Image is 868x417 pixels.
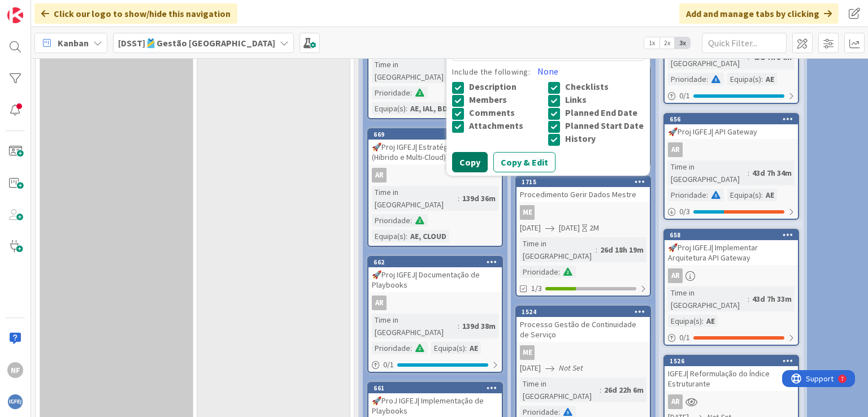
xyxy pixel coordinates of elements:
[372,296,387,310] div: AR
[565,107,637,118] span: Planned End Date
[748,167,749,179] span: :
[372,314,458,338] div: Time in [GEOGRAPHIC_DATA]
[467,342,481,354] div: AE
[530,61,566,81] button: None
[665,142,798,157] div: AR
[665,114,798,139] div: 656🚀Proj IGFEJ| API Gateway
[520,237,596,262] div: Time in [GEOGRAPHIC_DATA]
[410,214,412,227] span: :
[663,229,799,346] a: 658🚀Proj IGFEJ| Implementar Arquitetura API GatewayARTime in [GEOGRAPHIC_DATA]:43d 7h 33mEquipa(s...
[600,384,601,396] span: :
[644,37,659,49] span: 1x
[659,37,675,49] span: 2x
[704,315,718,327] div: AE
[493,152,555,172] button: Copy & Edit
[368,358,502,372] div: 0/1
[469,81,517,92] span: Description
[665,230,798,265] div: 658🚀Proj IGFEJ| Implementar Arquitetura API Gateway
[406,102,407,115] span: :
[469,107,515,118] span: Comments
[452,94,548,107] button: Members
[118,37,275,49] b: [DSST]🎽Gestão [GEOGRAPHIC_DATA]
[670,115,798,123] div: 656
[520,205,535,220] div: ME
[668,189,706,201] div: Prioridade
[670,357,798,365] div: 1526
[749,167,795,179] div: 43d 7h 34m
[668,142,683,157] div: AR
[407,102,479,115] div: AE, IAL, BD | SQL,...
[367,128,503,247] a: 669🚀Proj IGFEJ| Estratégia Cloud (Hibrido e Multi-Cloud)ARTime in [GEOGRAPHIC_DATA]:139d 36mPrior...
[565,120,644,131] span: Planned Start Date
[372,230,406,242] div: Equipa(s)
[668,268,683,283] div: AR
[410,86,412,99] span: :
[367,256,503,373] a: 662🚀Proj IGFEJ| Documentação de PlaybooksARTime in [GEOGRAPHIC_DATA]:139d 38mPrioridade:Equipa(s)...
[368,257,502,267] div: 662
[668,73,706,85] div: Prioridade
[517,317,650,342] div: Processo Gestão de Continuidade de Serviço
[7,7,23,23] img: Visit kanbanzone.com
[663,113,799,220] a: 656🚀Proj IGFEJ| API GatewayARTime in [GEOGRAPHIC_DATA]:43d 7h 34mPrioridade:Equipa(s):AE0/3
[665,356,798,391] div: 1526IGFEJ| Reformulação do Índice Estruturante
[665,331,798,345] div: 0/1
[727,189,761,201] div: Equipa(s)
[668,160,748,185] div: Time in [GEOGRAPHIC_DATA]
[597,244,646,256] div: 26d 18h 19m
[558,266,560,278] span: :
[665,124,798,139] div: 🚀Proj IGFEJ| API Gateway
[374,258,502,266] div: 662
[679,3,839,24] div: Add and manage tabs by clicking
[372,186,458,211] div: Time in [GEOGRAPHIC_DATA]
[372,342,410,354] div: Prioridade
[372,102,406,115] div: Equipa(s)
[452,107,548,120] button: Comments
[459,320,498,332] div: 139d 38m
[368,383,502,393] div: 661
[665,205,798,219] div: 0/3
[7,394,23,410] img: avatar
[459,192,498,205] div: 139d 36m
[665,89,798,103] div: 0/1
[372,214,410,227] div: Prioridade
[24,2,51,15] span: Support
[465,342,467,354] span: :
[410,342,412,354] span: :
[368,129,502,140] div: 669
[675,37,690,49] span: 3x
[452,68,530,76] label: Include the following:
[368,140,502,164] div: 🚀Proj IGFEJ| Estratégia Cloud (Hibrido e Multi-Cloud)
[367,11,503,119] a: Time in [GEOGRAPHIC_DATA]:113d 1h 3mPrioridade:Equipa(s):AE, IAL, BD | SQL,...
[383,359,394,371] span: 0 / 1
[670,231,798,239] div: 658
[59,5,62,14] div: 7
[7,362,23,378] div: NF
[520,345,535,360] div: ME
[372,168,387,183] div: AR
[665,394,798,409] div: AR
[748,293,749,305] span: :
[458,192,459,205] span: :
[548,133,644,146] button: History
[763,189,777,201] div: AE
[559,363,583,373] i: Not Set
[548,94,644,107] button: Links
[522,178,650,186] div: 1715
[517,307,650,342] div: 1524Processo Gestão de Continuidade de Serviço
[668,286,748,311] div: Time in [GEOGRAPHIC_DATA]
[668,394,683,409] div: AR
[368,168,502,183] div: AR
[374,384,502,392] div: 661
[452,81,548,94] button: Description
[469,94,507,105] span: Members
[58,36,89,50] span: Kanban
[749,293,795,305] div: 43d 7h 33m
[452,152,488,172] button: Copy
[565,133,596,144] span: History
[368,257,502,292] div: 662🚀Proj IGFEJ| Documentação de Playbooks
[368,129,502,164] div: 669🚀Proj IGFEJ| Estratégia Cloud (Hibrido e Multi-Cloud)
[589,222,599,234] div: 2M
[374,131,502,138] div: 669
[559,222,580,234] span: [DATE]
[706,73,708,85] span: :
